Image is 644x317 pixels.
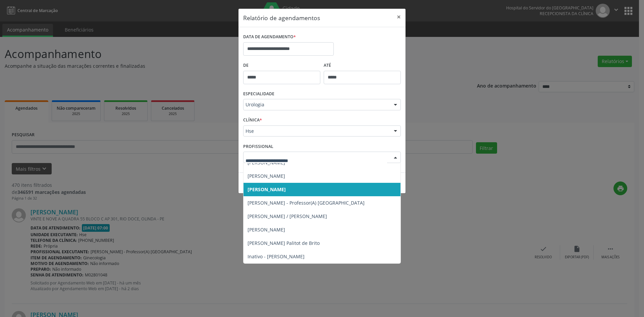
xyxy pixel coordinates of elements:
span: Inativo - [PERSON_NAME] [248,253,305,260]
label: De [243,60,320,71]
label: DATA DE AGENDAMENTO [243,32,296,42]
label: CLÍNICA [243,115,262,125]
span: [PERSON_NAME] [248,173,285,179]
span: Urologia [246,101,387,108]
span: [PERSON_NAME] Palitot de Brito [248,240,320,246]
span: [PERSON_NAME] / [PERSON_NAME] [248,213,327,219]
span: [PERSON_NAME] [248,226,285,233]
button: Close [392,9,406,25]
label: ATÉ [324,60,401,71]
span: [PERSON_NAME] - Professor(A) [GEOGRAPHIC_DATA] [248,200,365,206]
span: [PERSON_NAME] [248,186,286,193]
label: ESPECIALIDADE [243,89,274,99]
h5: Relatório de agendamentos [243,13,320,22]
span: Hse [246,128,387,135]
label: PROFISSIONAL [243,141,273,152]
